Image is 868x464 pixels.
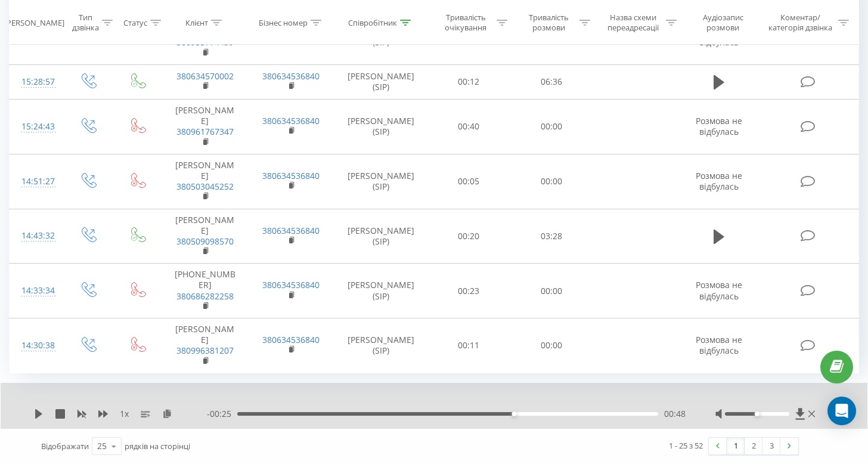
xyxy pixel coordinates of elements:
div: Open Intercom Messenger [827,397,856,425]
span: 00:48 [664,408,686,420]
td: [PERSON_NAME] [162,318,248,373]
a: 380634536840 [262,170,320,181]
div: 14:51:27 [21,170,51,193]
a: 380634536840 [262,334,320,345]
td: 00:00 [510,154,593,209]
div: Accessibility label [755,412,759,416]
div: 15:28:57 [21,70,51,94]
td: 03:28 [510,209,593,264]
td: [PERSON_NAME] (SIP) [334,318,427,373]
td: [PERSON_NAME] [162,100,248,154]
td: [PERSON_NAME] [162,209,248,264]
a: 380634536840 [262,225,320,236]
span: - 00:25 [207,408,237,420]
a: 380634536840 [262,279,320,290]
div: [PERSON_NAME] [4,17,64,27]
a: 380634536840 [262,115,320,126]
td: 00:23 [427,264,510,318]
div: 14:33:34 [21,279,51,302]
td: 00:00 [510,318,593,373]
td: [PERSON_NAME] (SIP) [334,209,427,264]
span: Розмова не відбулась [696,334,742,356]
td: [PERSON_NAME] (SIP) [334,64,427,99]
div: Клієнт [185,17,208,27]
a: 380503045252 [176,181,234,192]
div: Бізнес номер [259,17,308,27]
a: 1 [727,438,745,454]
div: Тривалість очікування [438,13,494,33]
td: [PERSON_NAME] [162,154,248,209]
a: 380996381207 [176,345,234,356]
div: Тривалість розмови [521,13,576,33]
td: [PERSON_NAME] (SIP) [334,264,427,318]
td: 00:12 [427,64,510,99]
div: 1 - 25 з 52 [669,440,703,451]
span: Розмова не відбулась [696,115,742,137]
div: 14:43:32 [21,224,51,248]
div: 15:24:43 [21,115,51,138]
a: 380686282258 [176,290,234,302]
a: 380961767347 [176,126,234,137]
div: Тип дзвінка [72,13,99,33]
td: 00:40 [427,100,510,154]
td: [PERSON_NAME] (SIP) [334,154,427,209]
td: 00:05 [427,154,510,209]
div: Коментар/категорія дзвінка [765,13,835,33]
a: 380634570002 [176,70,234,82]
div: 25 [97,440,107,452]
span: Розмова не відбулась [696,170,742,192]
td: 00:00 [510,264,593,318]
div: Статус [123,17,147,27]
div: Співробітник [348,17,397,27]
a: 2 [745,438,762,454]
td: 00:11 [427,318,510,373]
td: [PERSON_NAME] (SIP) [334,100,427,154]
td: 00:20 [427,209,510,264]
span: 1 x [120,408,129,420]
div: 14:30:38 [21,334,51,357]
span: рядків на сторінці [125,441,190,451]
a: 380509098570 [176,236,234,247]
td: [PHONE_NUMBER] [162,264,248,318]
div: Назва схеми переадресації [604,13,663,33]
a: 380634536840 [262,70,320,82]
td: 06:36 [510,64,593,99]
span: Відображати [41,441,89,451]
span: Розмова не відбулась [696,279,742,301]
a: 3 [762,438,780,454]
div: Accessibility label [511,412,516,416]
div: Аудіозапис розмови [690,13,757,33]
td: 00:00 [510,100,593,154]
